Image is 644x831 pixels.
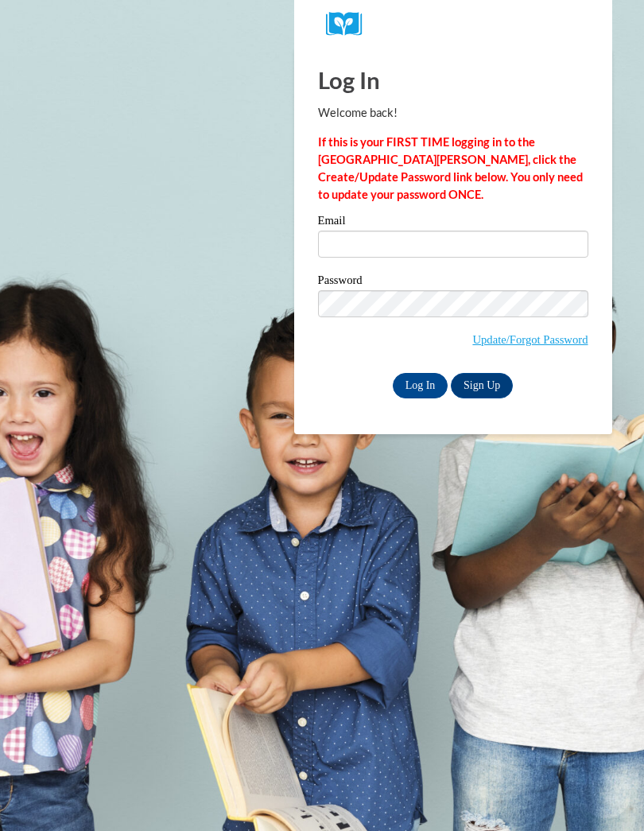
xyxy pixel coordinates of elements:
a: Update/Forgot Password [472,333,588,346]
iframe: Button to launch messaging window [580,767,631,818]
p: Welcome back! [318,104,588,122]
label: Password [318,274,588,290]
img: Logo brand [326,12,374,37]
input: Log In [393,373,448,398]
strong: If this is your FIRST TIME logging in to the [GEOGRAPHIC_DATA][PERSON_NAME], click the Create/Upd... [318,135,583,201]
a: COX Campus [326,12,580,37]
h1: Log In [318,64,588,96]
a: Sign Up [451,373,513,398]
label: Email [318,215,588,231]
